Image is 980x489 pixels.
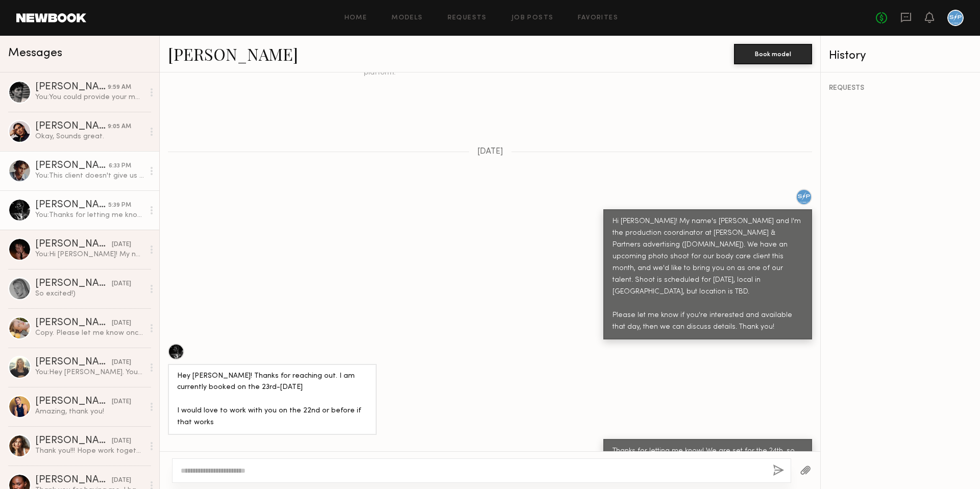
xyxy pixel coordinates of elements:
[109,161,131,171] div: 6:33 PM
[448,15,487,21] a: Requests
[35,436,112,446] div: [PERSON_NAME]
[35,318,112,328] div: [PERSON_NAME]
[734,49,812,58] a: Book model
[35,357,112,368] div: [PERSON_NAME]
[35,407,144,417] div: Amazing, thank you!
[177,371,367,429] div: Hey [PERSON_NAME]! Thanks for reaching out. I am currently booked on the 23rd-[DATE] I would love...
[734,44,812,64] button: Book model
[112,279,131,289] div: [DATE]
[35,171,144,181] div: You: This client doesn't give us much to work with. I can only offer your day rate at most.
[35,250,144,259] div: You: Hi [PERSON_NAME]! My name's [PERSON_NAME] and I'm the production coordinator at [PERSON_NAME...
[612,446,803,469] div: Thanks for letting me know! We are set for the 24th, so that's okay. Appreciate it and good luck ...
[35,397,112,407] div: [PERSON_NAME]
[35,200,108,210] div: [PERSON_NAME]
[35,82,108,92] div: [PERSON_NAME]
[168,43,298,65] a: [PERSON_NAME]
[35,475,112,485] div: [PERSON_NAME]
[108,201,131,210] div: 5:39 PM
[112,436,131,446] div: [DATE]
[35,121,108,132] div: [PERSON_NAME]
[35,328,144,338] div: Copy. Please let me know once you have more details. My cell just in case [PHONE_NUMBER]
[35,210,144,220] div: You: Thanks for letting me know! We are set for the 24th, so that's okay. Appreciate it and good ...
[35,279,112,289] div: [PERSON_NAME]
[35,132,144,141] div: Okay, Sounds great.
[345,15,367,21] a: Home
[108,83,131,92] div: 9:59 AM
[108,122,131,132] div: 9:05 AM
[477,148,503,156] span: [DATE]
[511,15,554,21] a: Job Posts
[829,85,972,92] div: REQUESTS
[612,216,803,333] div: Hi [PERSON_NAME]! My name's [PERSON_NAME] and I'm the production coordinator at [PERSON_NAME] & P...
[8,47,62,59] span: Messages
[112,319,131,328] div: [DATE]
[391,15,423,21] a: Models
[112,397,131,407] div: [DATE]
[35,161,109,171] div: [PERSON_NAME]
[578,15,618,21] a: Favorites
[35,92,144,102] div: You: You could provide your most recent headshots. As for some details, it will be a one day shoo...
[112,358,131,368] div: [DATE]
[35,239,112,250] div: [PERSON_NAME]
[829,50,972,62] div: History
[35,289,144,299] div: So excited!)
[112,240,131,250] div: [DATE]
[112,476,131,485] div: [DATE]
[35,368,144,377] div: You: Hey [PERSON_NAME]. Your schedule is probably packed, so I hope you get to see these messages...
[35,446,144,456] div: Thank you!!! Hope work together again 💘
